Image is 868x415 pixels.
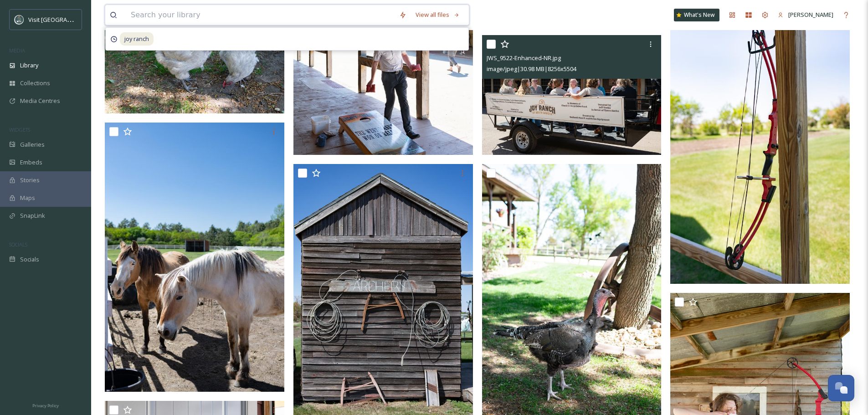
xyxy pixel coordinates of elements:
[482,35,662,155] img: JWS_9522-Enhanced-NR.jpg
[15,15,24,24] img: watertown-convention-and-visitors-bureau.jpg
[20,79,50,87] span: Collections
[32,400,59,410] a: Privacy Policy
[20,176,40,184] span: Stories
[487,65,576,73] span: image/jpeg | 30.98 MB | 8256 x 5504
[28,15,99,24] span: Visit [GEOGRAPHIC_DATA]
[487,54,561,62] span: JWS_9522-Enhanced-NR.jpg
[20,255,39,264] span: Socials
[20,140,45,149] span: Galleries
[20,158,42,167] span: Embeds
[670,15,850,284] img: JWS_9603.jpg
[32,403,59,409] span: Privacy Policy
[9,241,27,248] span: SOCIALS
[411,6,464,24] a: View all files
[9,126,30,133] span: WIDGETS
[20,211,45,220] span: SnapLink
[828,375,854,401] button: Open Chat
[20,97,60,105] span: Media Centres
[126,5,395,25] input: Search your library
[20,61,38,70] span: Library
[9,47,25,54] span: MEDIA
[20,194,35,202] span: Maps
[674,9,719,21] a: What's New
[120,32,154,46] span: joy ranch
[773,6,838,24] a: [PERSON_NAME]
[788,10,833,19] span: [PERSON_NAME]
[105,123,284,392] img: JWS_9653.jpg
